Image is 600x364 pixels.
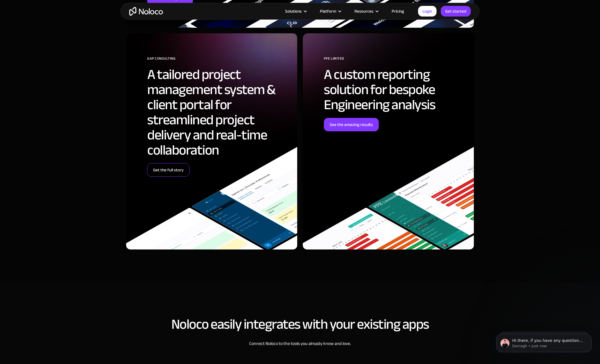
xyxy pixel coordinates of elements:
[418,6,437,17] a: Login
[226,340,374,347] div: Connect Noloco to the tools you already know and love.
[354,8,373,15] div: Resources
[324,118,379,131] a: See the amazing results
[313,8,347,15] div: Platform
[147,163,190,177] a: Get the full story
[385,8,411,15] a: Pricing
[324,54,465,67] div: PFE Limited
[320,8,336,15] div: Platform
[278,8,313,15] div: Solutions
[126,317,474,332] h2: Noloco easily integrates with your existing apps
[147,67,289,158] h2: A tailored project management system & client portal for streamlined project delivery and real-ti...
[488,322,600,361] iframe: Intercom notifications message
[324,67,465,112] h2: A custom reporting solution for bespoke Engineering analysis
[441,6,471,17] a: Get started
[285,8,302,15] div: Solutions
[147,54,289,67] div: GAP Consulting
[347,8,385,15] div: Resources
[129,7,163,16] a: home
